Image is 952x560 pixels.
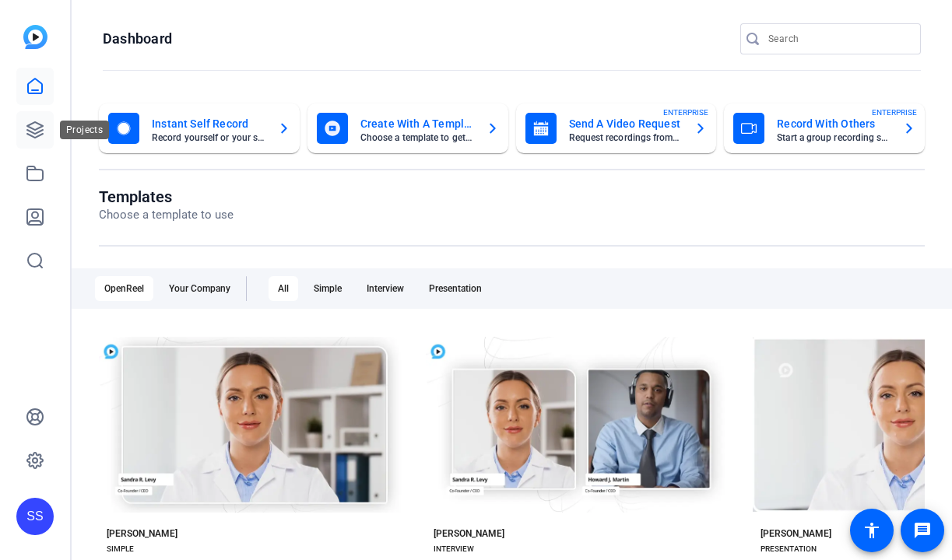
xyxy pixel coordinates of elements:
mat-card-title: Record With Others [777,114,891,133]
div: PRESENTATION [761,543,817,555]
div: [PERSON_NAME] [434,527,504,540]
div: Projects [60,121,109,139]
p: Choose a template to use [99,206,234,224]
mat-card-title: Send A Video Request [569,114,683,133]
div: All [269,276,298,301]
h1: Dashboard [103,30,172,48]
h1: Templates [99,187,234,206]
input: Search [768,30,908,48]
div: Simple [304,276,351,301]
div: Interview [357,276,413,301]
div: INTERVIEW [434,543,474,555]
div: OpenReel [95,276,153,301]
mat-icon: message [913,521,932,540]
mat-card-subtitle: Choose a template to get started [360,133,474,142]
mat-card-title: Create With A Template [360,114,474,133]
div: SS [16,498,54,535]
button: Record With OthersStart a group recording sessionENTERPRISE [724,103,925,153]
mat-card-subtitle: Record yourself or your screen [152,133,265,142]
div: [PERSON_NAME] [761,527,831,540]
button: Send A Video RequestRequest recordings from anyone, anywhereENTERPRISE [516,103,717,153]
div: SIMPLE [107,543,134,555]
mat-card-subtitle: Start a group recording session [777,133,891,142]
span: ENTERPRISE [663,107,708,118]
img: blue-gradient.svg [23,25,47,49]
button: Instant Self RecordRecord yourself or your screen [99,103,300,153]
span: ENTERPRISE [872,107,917,118]
div: [PERSON_NAME] [107,527,177,540]
button: Create With A TemplateChoose a template to get started [307,103,508,153]
div: Presentation [420,276,491,301]
mat-card-subtitle: Request recordings from anyone, anywhere [569,133,683,142]
mat-icon: accessibility [862,521,881,540]
mat-card-title: Instant Self Record [152,114,265,133]
div: Your Company [160,276,240,301]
